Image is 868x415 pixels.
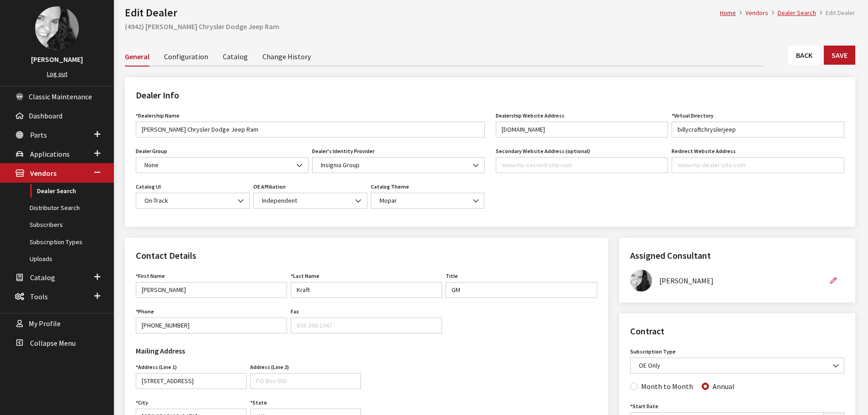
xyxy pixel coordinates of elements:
input: 888-579-4458 [136,318,287,333]
input: 153 South Oakland Avenue [136,373,247,389]
a: Configuration [164,46,208,66]
label: Address (Line 2) [250,363,289,371]
h2: Contact Details [136,249,597,262]
label: Last Name [291,272,319,280]
label: Start Date [630,402,658,410]
label: Catalog UI [136,183,161,191]
input: www.my-second-site.com [496,157,668,173]
label: Title [446,272,458,280]
span: OE Only [630,358,844,374]
label: Annual [713,381,734,392]
div: [PERSON_NAME] [659,275,822,286]
span: Tools [30,292,48,301]
input: PO Box 000 [250,373,361,389]
span: None [142,160,303,170]
a: Log out [47,70,67,78]
label: OE Affiliation [253,183,286,191]
label: Address (Line 1) [136,363,177,371]
span: Collapse Menu [30,338,76,348]
label: Catalog Theme [371,183,409,191]
span: On-Track [136,193,250,209]
a: General [125,46,149,67]
input: Manager [446,282,597,298]
input: Doe [291,282,442,298]
input: www.my-dealer-site.com [496,122,668,138]
span: Vendors [30,169,56,178]
h2: (4942) [PERSON_NAME] Chrysler Dodge Jeep Ram [125,21,855,32]
h2: Assigned Consultant [630,249,844,262]
span: Classic Maintenance [29,92,92,101]
label: Subscription Type [630,348,676,356]
span: My Profile [29,319,61,328]
span: Mopar [371,193,485,209]
h1: Edit Dealer [125,5,720,21]
input: 803-366-1047 [291,318,442,333]
label: First Name [136,272,165,280]
input: John [136,282,287,298]
label: State [250,399,267,407]
button: Save [824,46,855,65]
span: Independent [259,196,361,205]
li: Vendors [736,8,768,18]
li: Edit Dealer [816,8,855,18]
img: Khrys Dorton [630,270,652,292]
label: Dealer's Identity Provider [312,147,375,155]
h3: Mailing Address [136,345,361,356]
button: Edit Assigned Consultant [822,273,844,289]
label: Month to Month [641,381,693,392]
span: Parts [30,130,47,139]
h3: [PERSON_NAME] [9,54,105,65]
span: None [136,157,308,173]
span: On-Track [142,196,244,205]
input: My Dealer [136,122,485,138]
label: *Dealership Name [136,112,180,120]
span: Catalog [30,273,55,282]
label: Dealership Website Address [496,112,565,120]
input: site-name [672,122,844,138]
span: Insignia Group [318,160,479,170]
span: Dashboard [29,111,62,120]
label: *Virtual Directory [672,112,714,120]
label: Fax [291,307,299,316]
span: Mopar [377,196,479,205]
a: Home [720,9,736,17]
a: Dealer Search [778,9,816,17]
label: Redirect Website Address [672,147,736,155]
span: Independent [253,193,367,209]
h2: Dealer Info [136,88,844,102]
a: Catalog [223,46,248,66]
span: Insignia Group [312,157,485,173]
span: Applications [30,149,70,159]
a: Back [788,46,820,65]
input: www.my-dealer-site.com [672,157,844,173]
h2: Contract [630,324,844,338]
a: Change History [262,46,311,66]
label: Secondary Website Address (optional) [496,147,590,155]
span: OE Only [636,361,838,370]
label: Phone [136,307,154,316]
label: City [136,399,148,407]
label: Dealer Group [136,147,167,155]
img: Khrystal Dorton [35,6,79,50]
